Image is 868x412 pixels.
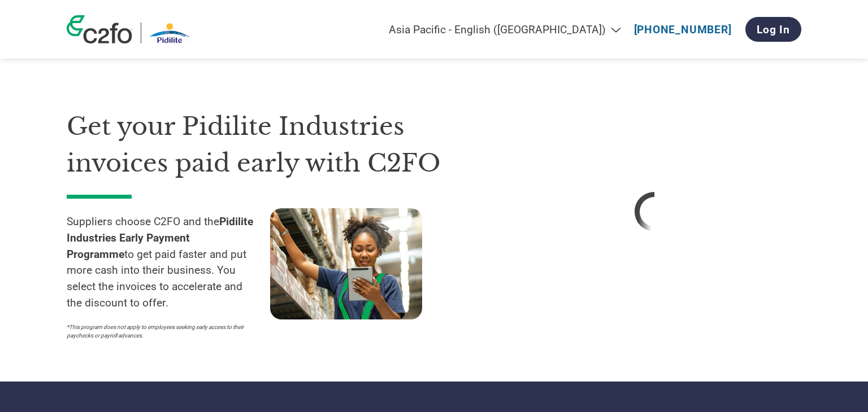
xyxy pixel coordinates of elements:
p: *This program does not apply to employees seeking early access to their paychecks or payroll adva... [67,323,259,340]
img: Pidilite Industries [150,23,189,43]
img: supply chain worker [270,208,422,319]
p: Suppliers choose C2FO and the to get paid faster and put more cash into their business. You selec... [67,214,270,312]
img: c2fo logo [67,15,132,43]
a: [PHONE_NUMBER] [634,23,732,36]
strong: Pidilite Industries Early Payment Programme [67,215,253,261]
h1: Get your Pidilite Industries invoices paid early with C2FO [67,108,474,181]
a: Log In [745,17,801,42]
